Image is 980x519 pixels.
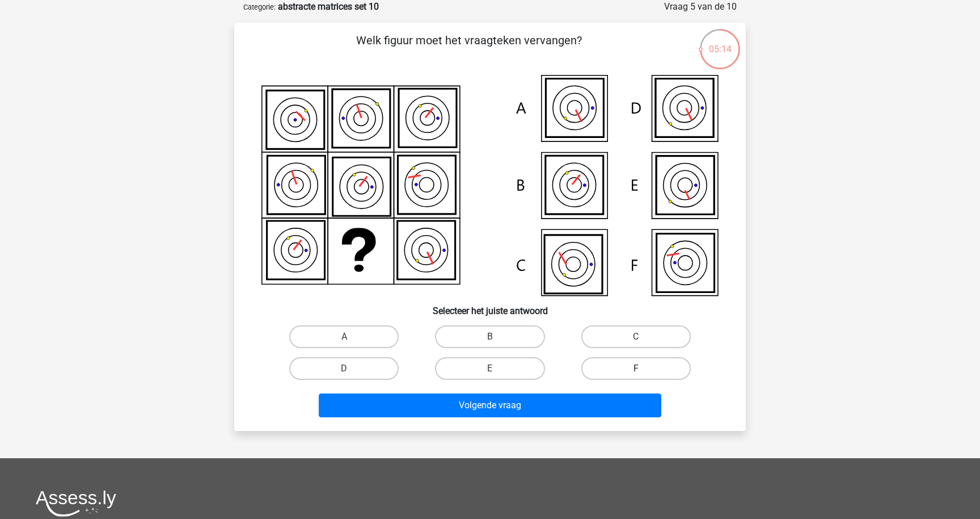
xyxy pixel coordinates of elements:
[36,490,116,517] img: Assessly logo
[289,357,399,380] label: D
[252,32,685,66] p: Welk figuur moet het vraagteken vervangen?
[435,325,544,348] label: B
[278,1,379,12] strong: abstracte matrices set 10
[699,28,741,56] div: 05:14
[435,357,544,380] label: E
[581,325,691,348] label: C
[581,357,691,380] label: F
[289,325,399,348] label: A
[319,394,662,417] button: Volgende vraag
[243,3,276,11] small: Categorie:
[252,296,728,316] h6: Selecteer het juiste antwoord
